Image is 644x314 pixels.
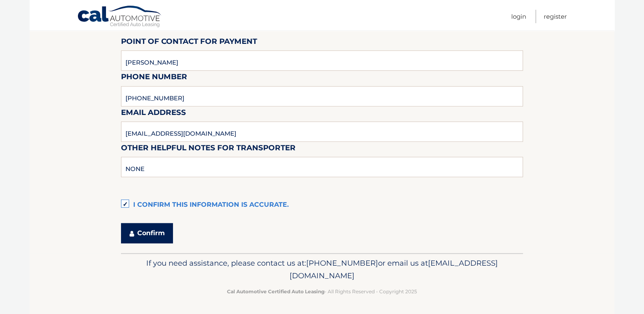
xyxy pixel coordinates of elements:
[121,35,257,50] label: Point of Contact for Payment
[126,257,518,283] p: If you need assistance, please contact us at: or email us at
[121,106,186,121] label: Email Address
[511,10,526,23] a: Login
[227,288,324,295] strong: Cal Automotive Certified Auto Leasing
[121,197,523,213] label: I confirm this information is accurate.
[126,287,518,296] p: - All Rights Reserved - Copyright 2025
[121,223,173,243] button: Confirm
[121,142,296,157] label: Other helpful notes for transporter
[544,10,567,23] a: Register
[306,258,378,268] span: [PHONE_NUMBER]
[77,5,162,29] a: Cal Automotive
